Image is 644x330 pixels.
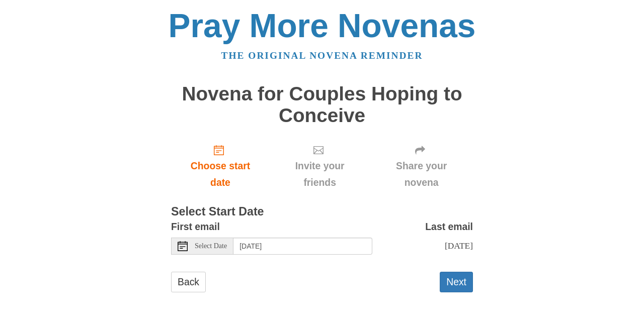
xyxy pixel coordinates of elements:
[425,218,473,235] label: Last email
[169,7,476,44] a: Pray More Novenas
[280,158,360,191] span: Invite your friends
[370,136,473,196] div: Click "Next" to confirm your start date first.
[195,243,227,250] span: Select Date
[270,136,370,196] div: Click "Next" to confirm your start date first.
[171,272,206,292] a: Back
[171,205,473,218] h3: Select Start Date
[440,272,473,292] button: Next
[445,241,473,251] span: [DATE]
[181,158,260,191] span: Choose start date
[171,83,473,126] h1: Novena for Couples Hoping to Conceive
[171,218,220,235] label: First email
[221,50,423,61] a: The original novena reminder
[380,158,463,191] span: Share your novena
[171,136,270,196] a: Choose start date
